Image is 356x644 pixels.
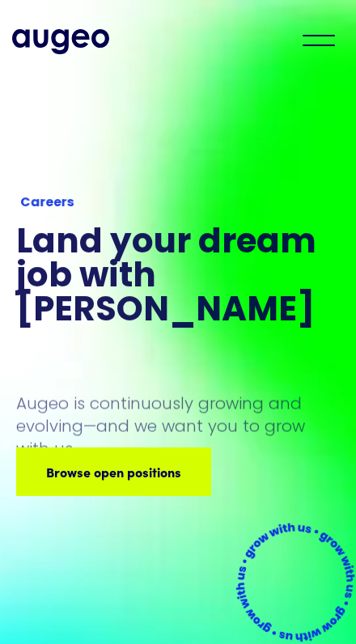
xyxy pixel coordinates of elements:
p: Augeo is continuously growing and evolving—and we want you to grow with us. [16,392,340,460]
img: Augeo's full logo in midnight blue. [12,29,109,53]
strong: Careers [20,197,74,210]
a: home [12,29,109,53]
a: Browse open positions [16,447,211,496]
h1: Land your dream job﻿ with [PERSON_NAME] [16,227,340,329]
div: menu [290,23,347,58]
